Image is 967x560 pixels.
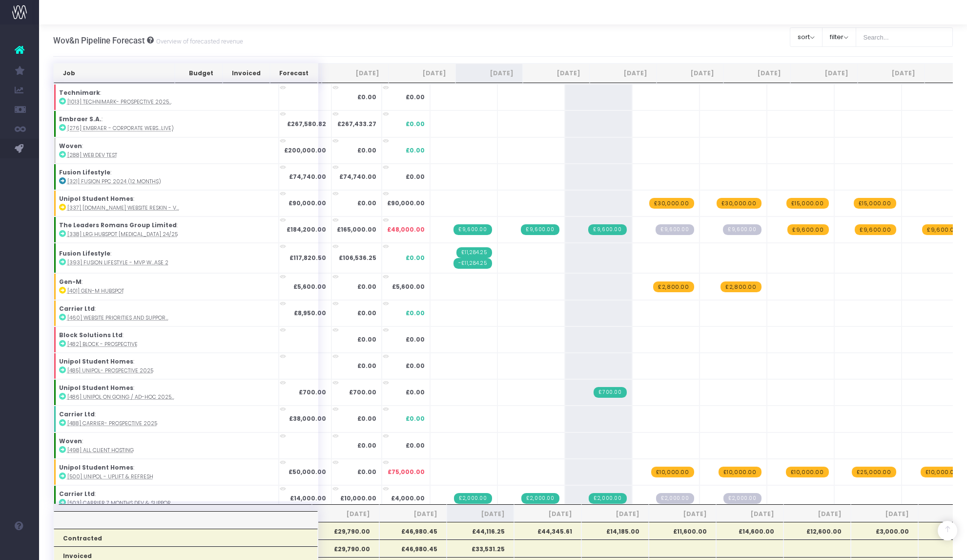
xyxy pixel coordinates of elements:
abbr: [503] carrier 7 months dev & support [67,499,174,507]
span: wayahead Revenue Forecast Item [720,281,761,292]
strong: £267,580.82 [287,120,326,128]
strong: £165,000.00 [337,225,376,234]
td: : [54,190,279,216]
span: £5,600.00 [392,282,425,291]
strong: Unipol Student Homes [59,384,133,392]
span: wayahead Revenue Forecast Item [921,467,964,477]
span: Streamtime Draft Invoice: null – [338] LRG HubSpot retainer 24/25 [723,224,761,235]
strong: £200,000.00 [284,146,326,154]
span: £0.00 [406,254,425,262]
strong: Technimark [59,88,100,97]
th: Contracted [54,529,318,546]
span: Streamtime Draft Invoice: null – [503] carrier 7 months dev & support [723,493,761,504]
th: Jul 25: activate to sort column ascending [322,64,389,83]
span: £0.00 [406,120,425,129]
th: Invoiced [223,64,270,83]
strong: Fusion Lifestyle [59,249,110,258]
strong: £8,950.00 [294,309,326,317]
span: Streamtime Invoice: 744 – [393] Fusion Lifestyle - MVP Web Development phase 2 [453,258,492,269]
span: [DATE] [860,510,909,518]
strong: £0.00 [357,309,376,317]
strong: £0.00 [357,335,376,344]
th: £11,600.00 [649,522,716,539]
span: [DATE] [523,510,572,518]
small: Overview of forecasted revenue [154,36,243,45]
th: Budget [175,64,223,83]
strong: Unipol Student Homes [59,194,133,203]
strong: £0.00 [357,441,376,450]
th: Job: activate to sort column ascending [54,64,175,83]
strong: Block Solutions Ltd [59,331,123,339]
span: [DATE] [389,510,437,518]
th: £46,980.45 [379,539,447,557]
abbr: [288] Web dev test [67,151,117,159]
strong: Woven [59,142,82,150]
strong: £0.00 [357,362,376,370]
strong: £0.00 [357,414,376,423]
strong: Embraer S.A. [59,115,102,123]
th: Nov 25: activate to sort column ascending [590,64,657,83]
span: Streamtime Invoice: 770 – [503] carrier 7 months dev & support [521,493,559,504]
th: Jan 26: activate to sort column ascending [723,64,790,83]
strong: £90,000.00 [288,199,326,207]
td: : [54,243,279,273]
abbr: [393] Fusion Lifestyle - MVP Web Development phase 2 [67,259,168,266]
span: £90,000.00 [387,199,425,208]
strong: £0.00 [357,468,376,476]
td: : [54,300,279,326]
span: Streamtime Draft Invoice: null – [338] LRG HubSpot retainer 24/25 [656,224,694,235]
th: Mar 26: activate to sort column ascending [858,64,925,83]
span: Streamtime Invoice: 776 – [486] Unipol on going / ad-hoc 2025 [594,387,626,398]
span: wayahead Revenue Forecast Item [649,198,694,209]
td: : [54,379,279,406]
th: £46,980.45 [379,522,447,539]
strong: £0.00 [357,93,376,101]
th: £3,000.00 [851,522,918,539]
strong: £38,000.00 [289,414,326,423]
span: wayahead Revenue Forecast Item [786,198,829,209]
th: Aug 25: activate to sort column ascending [389,64,455,83]
span: £0.00 [406,441,425,450]
span: Wov&n Pipeline Forecast [53,36,145,45]
abbr: [482] Block - Prospective [67,341,138,348]
td: : [54,459,279,485]
img: images/default_profile_image.png [12,540,27,555]
strong: Unipol Student Homes [59,357,133,366]
td: : [54,84,279,110]
th: £33,531.25 [447,539,514,557]
abbr: [1013] Technimark- Prospective 2025 [67,98,172,106]
strong: Unipol Student Homes [59,463,133,472]
strong: Fusion Lifestyle [59,168,110,176]
input: Search... [856,27,953,47]
span: wayahead Revenue Forecast Item [653,281,694,292]
strong: £74,740.00 [289,172,326,181]
span: Streamtime Draft Invoice: null – [503] carrier 7 months dev & support [656,493,694,504]
abbr: [498] All Client Hosting [67,447,134,454]
th: £14,600.00 [716,522,783,539]
span: £48,000.00 [387,225,425,234]
strong: Carrier Ltd [59,410,95,418]
abbr: [321] Fusion PPC 2024 (12 months) [67,178,161,185]
abbr: [460] Website priorities and support [67,314,168,322]
td: : [54,353,279,379]
th: £14,185.00 [581,522,649,539]
span: £0.00 [406,414,425,423]
strong: £106,536.25 [339,254,376,262]
strong: £5,600.00 [293,282,326,291]
strong: £700.00 [349,388,376,396]
strong: Woven [59,437,82,445]
span: [DATE] [321,510,370,518]
abbr: [488] Carrier- Prospective 2025 [67,420,157,427]
th: £44,345.61 [514,522,581,539]
button: filter [822,27,856,47]
strong: £74,740.00 [339,172,376,181]
span: [DATE] [456,510,505,518]
button: sort [790,27,823,47]
span: wayahead Revenue Forecast Item [786,467,829,477]
span: Streamtime Invoice: 765 – [338] LRG HubSpot retainer 24/25 [521,224,559,235]
strong: The Leaders Romans Group Limited [59,221,177,229]
span: Streamtime Invoice: 763 – [503] carrier 7 months dev & support [454,493,492,504]
span: wayahead Revenue Forecast Item [651,467,694,477]
strong: Carrier Ltd [59,304,95,313]
span: wayahead Revenue Forecast Item [719,467,761,477]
